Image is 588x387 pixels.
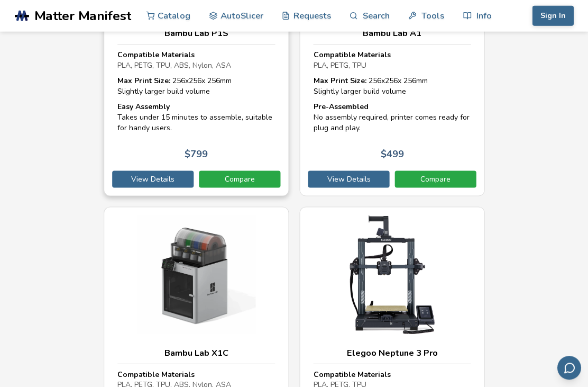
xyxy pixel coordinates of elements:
[557,356,581,380] button: Send feedback via email
[117,50,195,60] strong: Compatible Materials
[313,61,366,71] span: PLA, PETG, TPU
[185,149,208,160] p: $ 799
[308,171,389,188] a: View Details
[117,76,275,97] div: 256 x 256 x 256 mm Slightly larger build volume
[532,6,573,26] button: Sign In
[313,50,390,60] strong: Compatible Materials
[34,8,131,23] span: Matter Manifest
[117,102,275,133] div: Takes under 15 minutes to assemble, suitable for handy users.
[117,348,275,358] h3: Bambu Lab X1C
[313,370,390,380] strong: Compatible Materials
[117,102,170,112] strong: Easy Assembly
[199,171,280,188] a: Compare
[394,171,476,188] a: Compare
[117,370,195,380] strong: Compatible Materials
[117,29,275,39] h3: Bambu Lab P1S
[313,29,471,39] h3: Bambu Lab A1
[313,76,471,97] div: 256 x 256 x 256 mm Slightly larger build volume
[117,61,231,71] span: PLA, PETG, TPU, ABS, Nylon, ASA
[117,76,170,86] strong: Max Print Size:
[380,149,403,160] p: $ 499
[112,171,194,188] a: View Details
[313,102,368,112] strong: Pre-Assembled
[313,102,471,133] div: No assembly required, printer comes ready for plug and play.
[313,348,471,358] h3: Elegoo Neptune 3 Pro
[313,76,366,86] strong: Max Print Size:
